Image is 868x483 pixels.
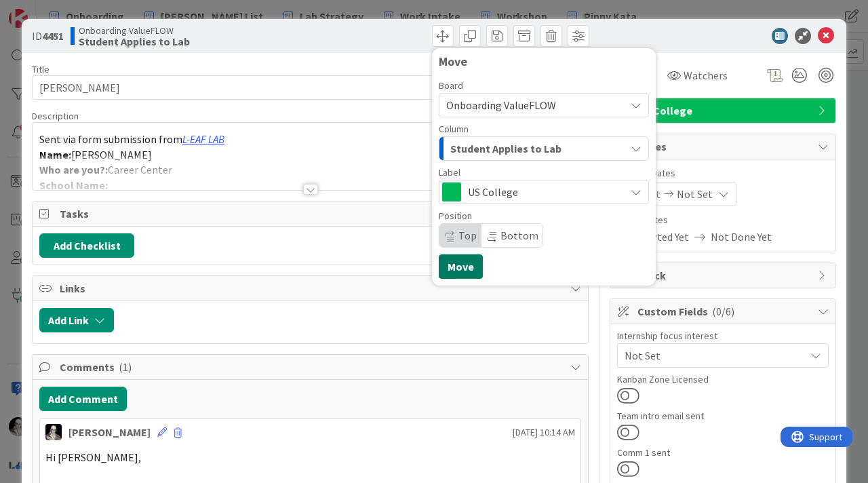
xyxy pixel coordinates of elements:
[60,280,564,296] span: Links
[45,450,141,464] span: Hi [PERSON_NAME],
[39,233,134,258] button: Add Checklist
[513,425,575,440] span: [DATE] 10:14 AM
[39,132,182,146] span: Sent via form submission from
[439,136,649,161] button: Student Applies to Lab
[637,267,811,284] span: Block
[458,229,477,242] span: Top
[439,55,649,69] div: Move
[42,29,64,43] b: 4451
[39,308,114,332] button: Add Link
[439,168,460,177] span: Label
[450,140,561,157] span: Student Applies to Lab
[625,347,805,364] span: Not Set
[617,331,829,341] div: Internship focus interest
[637,138,811,155] span: Dates
[45,424,62,440] img: WS
[439,81,463,90] span: Board
[32,110,79,122] span: Description
[439,211,472,220] span: Position
[119,360,132,374] span: ( 1 )
[617,448,829,457] div: Comm 1 sent
[637,102,811,119] span: US College
[677,186,713,202] span: Not Set
[28,2,62,18] span: Support
[711,229,772,245] span: Not Done Yet
[500,229,538,242] span: Bottom
[617,213,829,227] span: Actual Dates
[617,374,829,384] div: Kanban Zone Licensed
[60,359,564,375] span: Comments
[617,166,829,180] span: Planned Dates
[439,124,469,134] span: Column
[79,36,190,47] b: Student Applies to Lab
[182,132,224,146] a: L-EAF LAB
[617,411,829,421] div: Team intro email sent
[32,28,64,44] span: ID
[32,63,50,75] label: Title
[468,182,618,201] span: US College
[79,25,190,36] span: Onboarding ValueFLOW
[60,206,564,222] span: Tasks
[68,424,151,440] div: [PERSON_NAME]
[39,148,71,161] strong: Name:
[32,75,589,100] input: type card name here...
[712,305,734,318] span: ( 0/6 )
[446,98,556,112] span: Onboarding ValueFLOW
[439,254,483,279] button: Move
[637,303,811,320] span: Custom Fields
[71,148,152,161] span: [PERSON_NAME]
[39,387,127,411] button: Add Comment
[684,67,728,83] span: Watchers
